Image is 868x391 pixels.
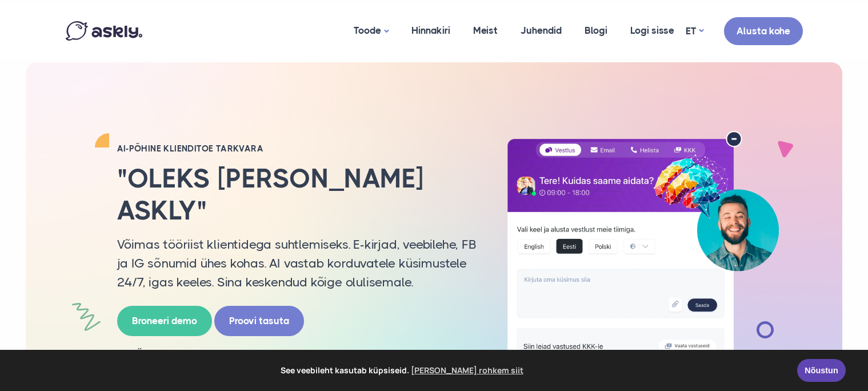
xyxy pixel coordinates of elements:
[17,362,789,379] span: See veebileht kasutab küpsiseid.
[214,306,304,336] a: Proovi tasuta
[573,3,619,58] a: Blogi
[724,17,803,45] a: Alusta kohe
[686,23,703,39] a: ET
[117,348,477,360] h2: 14 PÄEVA TASUTA. NULL ARENDUST. 2 MIN SEADISTAMINE.
[117,163,477,226] h2: "Oleks [PERSON_NAME] Askly"
[462,3,509,58] a: Meist
[494,131,791,378] img: AI multilingual chat
[66,21,142,41] img: Askly
[117,235,477,292] p: Võimas tööriist klientidega suhtlemiseks. E-kirjad, veebilehe, FB ja IG sõnumid ühes kohas. AI va...
[509,3,573,58] a: Juhendid
[117,306,212,336] a: Broneeri demo
[342,3,400,59] a: Toode
[400,3,462,58] a: Hinnakiri
[409,362,525,379] a: learn more about cookies
[797,359,846,382] a: Nõustun
[117,143,477,154] h2: AI-PÕHINE KLIENDITOE TARKVARA
[619,3,686,58] a: Logi sisse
